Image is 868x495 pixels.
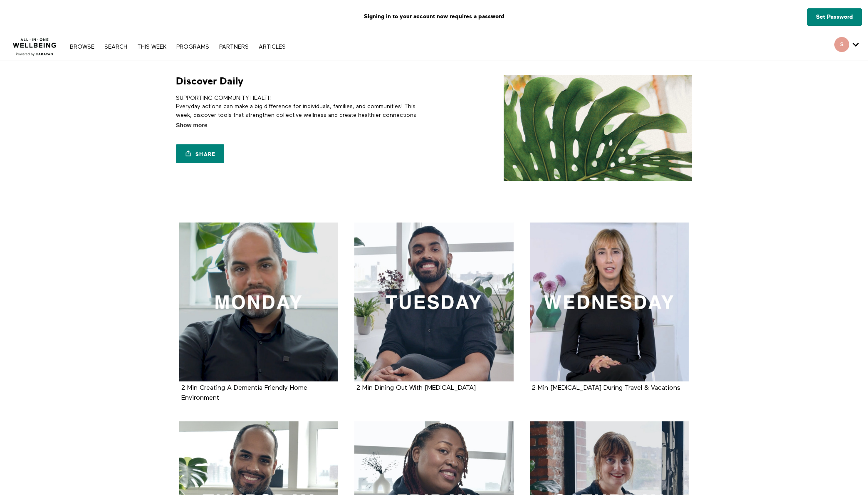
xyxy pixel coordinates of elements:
[133,44,171,50] a: THIS WEEK
[10,32,60,57] img: CARAVAN
[176,121,207,130] span: Show more
[532,385,680,391] strong: 2 Min Type 2 Diabetes During Travel & Vacations
[179,223,339,382] a: 2 Min Creating A Dementia Friendly Home Environment
[215,44,253,50] a: PARTNERS
[807,8,862,26] a: Set Password
[176,94,431,128] p: SUPPORTING COMMUNITY HEALTH Everyday actions can make a big difference for individuals, families,...
[255,44,290,50] a: ARTICLES
[356,385,476,391] a: 2 Min Dining Out With [MEDICAL_DATA]
[504,75,692,181] img: Discover Daily
[530,223,689,382] a: 2 Min Type 2 Diabetes During Travel & Vacations
[66,42,289,51] nav: Primary
[181,385,307,401] a: 2 Min Creating A Dementia Friendly Home Environment
[354,223,514,382] a: 2 Min Dining Out With Food Allergies
[356,385,476,391] strong: 2 Min Dining Out With Food Allergies
[100,44,131,50] a: Search
[176,75,243,88] h1: Discover Daily
[6,6,862,27] p: Signing in to your account now requires a password
[828,33,865,60] div: Secondary
[172,44,213,50] a: PROGRAMS
[532,385,680,391] a: 2 Min [MEDICAL_DATA] During Travel & Vacations
[66,44,99,50] a: Browse
[176,144,224,163] a: Share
